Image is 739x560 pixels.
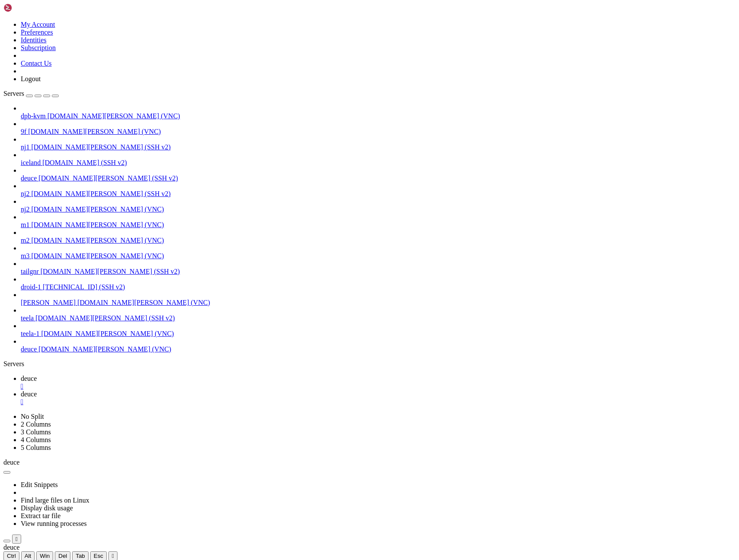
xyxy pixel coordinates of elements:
[43,283,125,291] span: [TECHNICAL_ID] (SSH v2)
[21,128,26,135] span: 9f
[21,120,736,136] li: 9f [DOMAIN_NAME][PERSON_NAME] (VNC)
[21,159,41,166] span: iceland
[21,268,736,275] a: tailgnr [DOMAIN_NAME][PERSON_NAME] (SSH v2)
[21,136,736,151] li: nj1 [DOMAIN_NAME][PERSON_NAME] (SSH v2)
[21,275,736,291] li: droid-1 [TECHNICAL_ID] (SSH v2)
[21,174,736,182] a: deuce [DOMAIN_NAME][PERSON_NAME] (SSH v2)
[21,383,736,390] a: 
[21,159,736,167] a: iceland [DOMAIN_NAME] (SSH v2)
[21,174,37,182] span: deuce
[41,330,174,337] span: [DOMAIN_NAME][PERSON_NAME] (VNC)
[21,322,736,338] li: teela-1 [DOMAIN_NAME][PERSON_NAME] (VNC)
[21,221,29,228] span: m1
[38,345,171,353] span: [DOMAIN_NAME][PERSON_NAME] (VNC)
[21,128,736,136] a: 9f [DOMAIN_NAME][PERSON_NAME] (VNC)
[21,229,736,244] li: m2 [DOMAIN_NAME][PERSON_NAME] (VNC)
[21,428,51,436] a: 3 Columns
[28,128,161,135] span: [DOMAIN_NAME][PERSON_NAME] (VNC)
[21,213,736,229] li: m1 [DOMAIN_NAME][PERSON_NAME] (VNC)
[21,338,736,353] li: deuce [DOMAIN_NAME][PERSON_NAME] (VNC)
[21,112,736,120] a: dpb-kvm [DOMAIN_NAME][PERSON_NAME] (VNC)
[21,237,29,244] span: m2
[77,299,210,306] span: [DOMAIN_NAME][PERSON_NAME] (VNC)
[21,283,736,291] a: droid-1 [TECHNICAL_ID] (SSH v2)
[21,28,53,36] a: Preferences
[21,21,55,28] a: My Account
[21,504,73,512] a: Display disk usage
[35,314,175,322] span: [DOMAIN_NAME][PERSON_NAME] (SSH v2)
[21,198,736,213] li: nj2 [DOMAIN_NAME][PERSON_NAME] (VNC)
[21,436,51,443] a: 4 Columns
[38,174,178,182] span: [DOMAIN_NAME][PERSON_NAME] (SSH v2)
[21,237,736,244] a: m2 [DOMAIN_NAME][PERSON_NAME] (VNC)
[21,345,37,353] span: deuce
[21,143,29,151] span: nj1
[21,252,29,259] span: m3
[21,75,41,82] a: Logout
[21,307,736,322] li: teela [DOMAIN_NAME][PERSON_NAME] (SSH v2)
[21,330,40,337] span: teela-1
[21,512,60,519] a: Extract tar file
[21,60,52,67] a: Contact Us
[12,535,21,544] button: 
[3,3,53,12] img: Shellngn
[48,112,180,120] span: [DOMAIN_NAME][PERSON_NAME] (VNC)
[21,252,736,260] a: m3 [DOMAIN_NAME][PERSON_NAME] (VNC)
[21,36,47,44] a: Identities
[3,459,19,466] span: deuce
[31,221,164,228] span: [DOMAIN_NAME][PERSON_NAME] (VNC)
[21,190,736,198] a: nj2 [DOMAIN_NAME][PERSON_NAME] (SSH v2)
[21,481,58,488] a: Edit Snippets
[21,112,46,120] span: dpb-kvm
[21,182,736,198] li: nj2 [DOMAIN_NAME][PERSON_NAME] (SSH v2)
[21,244,736,260] li: m3 [DOMAIN_NAME][PERSON_NAME] (VNC)
[21,206,736,213] a: nj2 [DOMAIN_NAME][PERSON_NAME] (VNC)
[21,345,736,353] a: deuce [DOMAIN_NAME][PERSON_NAME] (VNC)
[21,206,29,213] span: nj2
[21,330,736,338] a: teela-1 [DOMAIN_NAME][PERSON_NAME] (VNC)
[21,390,37,398] span: deuce
[3,90,24,97] span: Servers
[21,520,87,527] a: View running processes
[21,167,736,182] li: deuce [DOMAIN_NAME][PERSON_NAME] (SSH v2)
[31,206,164,213] span: [DOMAIN_NAME][PERSON_NAME] (VNC)
[21,314,736,322] a: teela [DOMAIN_NAME][PERSON_NAME] (SSH v2)
[21,221,736,229] a: m1 [DOMAIN_NAME][PERSON_NAME] (VNC)
[31,190,171,197] span: [DOMAIN_NAME][PERSON_NAME] (SSH v2)
[16,536,18,542] div: 
[21,268,39,275] span: tailgnr
[31,252,164,259] span: [DOMAIN_NAME][PERSON_NAME] (VNC)
[41,268,180,275] span: [DOMAIN_NAME][PERSON_NAME] (SSH v2)
[21,398,736,406] a: 
[21,143,736,151] a: nj1 [DOMAIN_NAME][PERSON_NAME] (SSH v2)
[21,260,736,275] li: tailgnr [DOMAIN_NAME][PERSON_NAME] (SSH v2)
[3,360,736,368] div: Servers
[21,44,56,51] a: Subscription
[21,413,44,420] a: No Split
[21,299,736,307] a: [PERSON_NAME] [DOMAIN_NAME][PERSON_NAME] (VNC)
[21,283,41,291] span: droid-1
[21,444,51,451] a: 5 Columns
[21,291,736,307] li: [PERSON_NAME] [DOMAIN_NAME][PERSON_NAME] (VNC)
[31,143,171,151] span: [DOMAIN_NAME][PERSON_NAME] (SSH v2)
[21,299,76,306] span: [PERSON_NAME]
[21,190,29,197] span: nj2
[21,421,51,428] a: 2 Columns
[21,390,736,406] a: deuce
[21,497,89,504] a: Find large files on Linux
[21,375,37,382] span: deuce
[21,151,736,167] li: iceland [DOMAIN_NAME] (SSH v2)
[3,90,59,97] a: Servers
[21,314,34,322] span: teela
[42,159,127,166] span: [DOMAIN_NAME] (SSH v2)
[21,104,736,120] li: dpb-kvm [DOMAIN_NAME][PERSON_NAME] (VNC)
[31,237,164,244] span: [DOMAIN_NAME][PERSON_NAME] (VNC)
[21,375,736,390] a: deuce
